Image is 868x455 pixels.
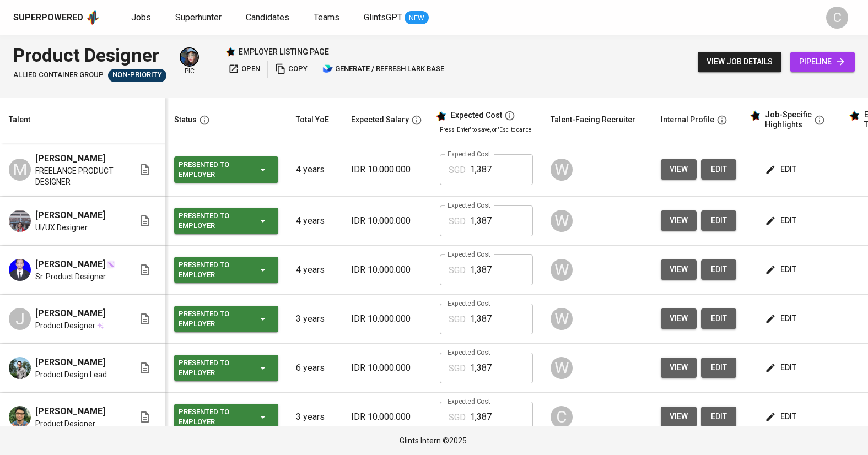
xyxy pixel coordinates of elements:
[9,308,31,330] div: J
[449,411,466,424] p: SGD
[710,214,727,227] span: edit
[351,312,422,326] p: IDR 10.000.000
[767,214,796,227] span: edit
[174,355,278,381] button: Presented to Employer
[707,55,773,69] span: view job details
[225,47,235,57] img: Glints Star
[175,11,224,25] a: Superhunter
[661,259,697,280] button: view
[179,405,238,429] div: Presented to Employer
[763,210,801,231] button: edit
[13,70,104,80] span: Allied Container Group
[765,110,812,129] div: Job-Specific Highlights
[767,162,796,176] span: edit
[710,263,727,277] span: edit
[106,260,115,269] img: magic_wand.svg
[661,210,697,231] button: view
[9,113,30,127] div: Talent
[174,156,278,183] button: Presented to Employer
[272,61,310,78] button: copy
[35,152,105,165] span: [PERSON_NAME]
[351,163,422,176] p: IDR 10.000.000
[670,214,688,227] span: view
[449,215,466,228] p: SGD
[701,159,736,180] a: edit
[296,113,329,127] div: Total YoE
[179,356,238,380] div: Presented to Employer
[661,357,697,378] button: view
[296,410,333,424] p: 3 years
[108,70,166,80] span: Non-Priority
[701,357,736,378] button: edit
[351,361,422,375] p: IDR 10.000.000
[296,263,333,277] p: 4 years
[767,263,796,277] span: edit
[670,263,688,277] span: view
[670,410,688,424] span: view
[9,357,31,379] img: Muhammad Arisandy Pratama
[225,61,263,78] button: open
[108,69,166,82] div: Pending Client’s Feedback
[701,259,736,280] button: edit
[551,113,635,127] div: Talent-Facing Recruiter
[661,159,697,180] button: view
[767,361,796,375] span: edit
[351,410,422,424] p: IDR 10.000.000
[85,9,100,26] img: app logo
[763,357,801,378] button: edit
[826,7,848,29] div: C
[181,48,198,66] img: diazagista@glints.com
[351,263,422,277] p: IDR 10.000.000
[296,163,333,176] p: 4 years
[701,308,736,329] a: edit
[35,405,105,418] span: [PERSON_NAME]
[9,159,31,181] div: M
[710,410,727,424] span: edit
[13,9,100,26] a: Superpoweredapp logo
[551,259,573,281] div: W
[296,361,333,375] p: 6 years
[763,407,801,427] button: edit
[661,308,697,329] button: view
[364,11,429,25] a: GlintsGPT NEW
[710,361,727,375] span: edit
[35,209,105,222] span: [PERSON_NAME]
[35,369,107,380] span: Product Design Lead
[440,126,533,134] p: Press 'Enter' to save, or 'Esc' to cancel
[275,63,308,75] span: copy
[449,164,466,177] p: SGD
[35,165,121,187] span: FREELANCE PRODUCT DESIGNER
[750,110,761,121] img: glints_star.svg
[701,210,736,231] button: edit
[551,308,573,330] div: W
[179,307,238,331] div: Presented to Employer
[763,259,801,280] button: edit
[179,209,238,233] div: Presented to Employer
[449,362,466,375] p: SGD
[246,12,289,23] span: Candidates
[131,12,151,23] span: Jobs
[174,113,197,127] div: Status
[35,320,95,331] span: Product Designer
[670,361,688,375] span: view
[364,12,402,23] span: GlintsGPT
[239,46,329,57] p: employer listing page
[180,47,199,76] div: pic
[551,210,573,232] div: W
[35,258,105,271] span: [PERSON_NAME]
[228,63,260,75] span: open
[701,407,736,427] button: edit
[551,406,573,428] div: C
[435,111,446,122] img: glints_star.svg
[35,418,95,429] span: Product Designer
[661,113,714,127] div: Internal Profile
[322,63,444,75] span: generate / refresh lark base
[296,214,333,227] p: 4 years
[179,158,238,182] div: Presented to Employer
[35,222,88,233] span: UI/UX Designer
[175,12,222,23] span: Superhunter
